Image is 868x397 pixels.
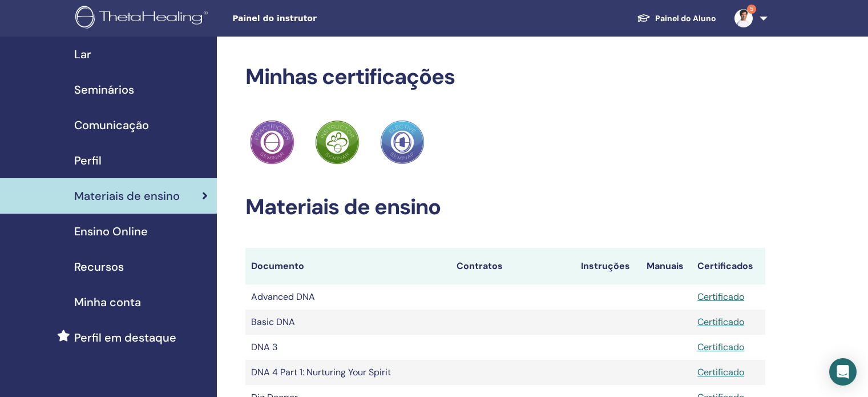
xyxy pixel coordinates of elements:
h2: Minhas certificações [245,64,765,90]
img: graduation-cap-white.svg [637,13,651,23]
h2: Materiais de ensino [245,194,765,220]
span: Painel do instrutor [232,13,403,25]
div: Open Intercom Messenger [829,358,857,386]
img: Practitioner [250,120,294,165]
span: Recursos [74,258,124,275]
img: logo.png [75,6,212,31]
span: Perfil em destaque [74,329,176,346]
img: Practitioner [380,120,425,165]
img: Practitioner [315,120,360,165]
span: 5 [747,5,756,14]
th: Manuais [641,248,692,284]
a: Certificado [697,291,744,303]
a: Certificado [697,366,744,378]
span: Materiais de ensino [74,187,180,204]
td: DNA 4 Part 1: Nurturing Your Spirit [245,360,451,385]
span: Comunicação [74,117,149,134]
td: DNA 3 [245,335,451,360]
span: Ensino Online [74,223,148,240]
span: Lar [74,46,91,63]
span: Seminários [74,81,134,98]
th: Certificados [692,248,765,284]
a: Certificado [697,341,744,353]
img: default.jpg [734,9,753,27]
span: Minha conta [74,294,141,311]
th: Instruções [575,248,640,284]
span: Perfil [74,152,102,169]
a: Certificado [697,316,744,328]
th: Contratos [451,248,575,284]
td: Advanced DNA [245,284,451,310]
th: Documento [245,248,451,284]
td: Basic DNA [245,310,451,335]
a: Painel do Aluno [628,8,725,29]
